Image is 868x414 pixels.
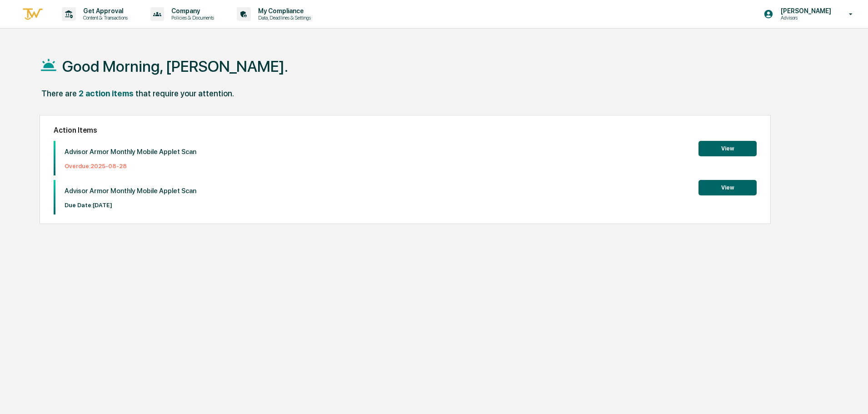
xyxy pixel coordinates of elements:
[76,15,132,21] p: Content & Transactions
[773,7,836,15] p: [PERSON_NAME]
[698,183,757,191] a: View
[251,15,315,21] p: Data, Deadlines & Settings
[698,144,757,152] a: View
[698,141,757,156] button: View
[698,180,757,195] button: View
[41,89,77,98] div: There are
[65,163,196,170] p: Overdue: 2025-08-28
[135,89,234,98] div: that require your attention.
[65,187,196,195] p: Advisor Armor Monthly Mobile Applet Scan
[164,15,219,21] p: Policies & Documents
[773,15,836,21] p: Advisors
[22,7,44,22] img: logo
[839,384,863,409] iframe: Open customer support
[65,202,196,209] p: Due Date: [DATE]
[164,7,219,15] p: Company
[76,7,132,15] p: Get Approval
[62,57,288,75] h1: Good Morning, [PERSON_NAME].
[79,89,134,98] div: 2 action items
[54,126,757,135] h2: Action Items
[65,148,196,156] p: Advisor Armor Monthly Mobile Applet Scan
[251,7,315,15] p: My Compliance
